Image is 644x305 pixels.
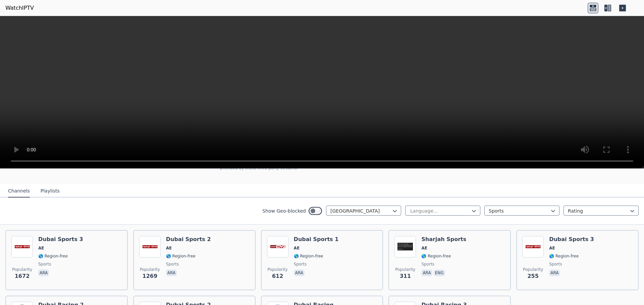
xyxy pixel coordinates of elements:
img: Dubai Sports 3 [522,236,544,257]
h6: Dubai Sports 3 [549,236,594,243]
p: ara [549,270,560,276]
span: Popularity [523,267,543,272]
span: 🌎 Region-free [294,253,323,259]
img: Sharjah Sports [394,236,416,257]
span: AE [294,245,300,251]
h6: Dubai Sports 3 [38,236,83,243]
span: sports [421,261,434,267]
span: Popularity [395,267,415,272]
span: Popularity [140,267,160,272]
span: 1269 [143,272,158,280]
img: Dubai Sports 3 [11,236,33,257]
span: 🌎 Region-free [38,253,68,259]
span: Popularity [268,267,288,272]
p: ara [38,270,49,276]
p: ara [166,270,177,276]
span: sports [166,261,179,267]
span: AE [166,245,172,251]
span: AE [421,245,427,251]
h6: Sharjah Sports [421,236,466,243]
span: 311 [400,272,411,280]
span: sports [294,261,307,267]
span: 612 [272,272,283,280]
button: Playlists [41,185,60,198]
p: ara [421,270,432,276]
a: WatchIPTV [5,4,34,12]
label: Show Geo-blocked [262,208,306,214]
span: 255 [527,272,538,280]
h6: Dubai Sports 1 [294,236,339,243]
h6: Dubai Sports 2 [166,236,211,243]
p: eng [434,270,445,276]
span: sports [38,261,51,267]
img: Dubai Sports 2 [139,236,161,257]
span: 🌎 Region-free [421,253,451,259]
span: 1672 [15,272,30,280]
img: Dubai Sports 1 [267,236,288,257]
span: 🌎 Region-free [549,253,579,259]
span: AE [549,245,555,251]
span: sports [549,261,562,267]
p: ara [294,270,305,276]
button: Channels [8,185,30,198]
span: AE [38,245,44,251]
span: 🌎 Region-free [166,253,196,259]
span: Popularity [12,267,32,272]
